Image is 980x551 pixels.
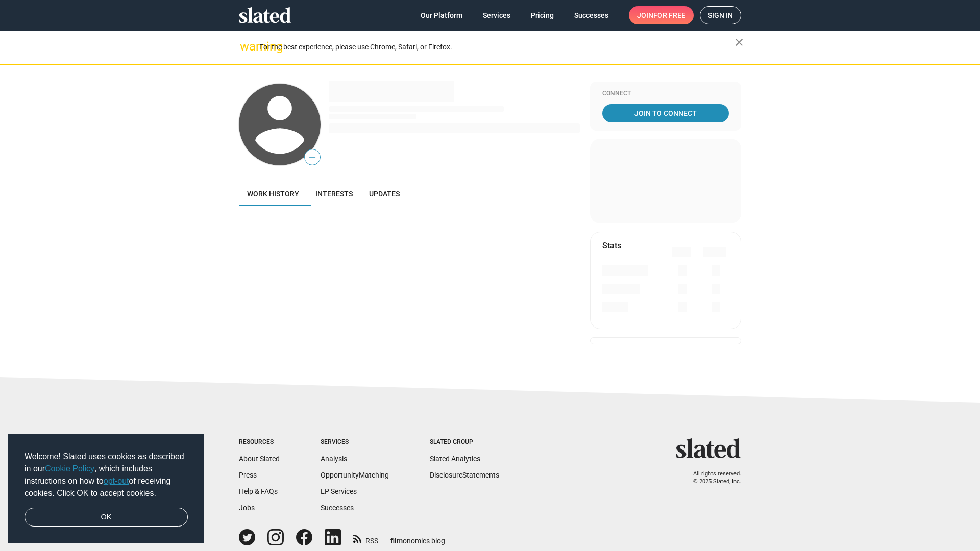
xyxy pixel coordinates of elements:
[353,530,378,546] a: RSS
[412,6,471,24] a: Our Platform
[604,104,727,122] span: Join To Connect
[574,6,608,24] span: Successes
[602,240,621,251] mat-card-title: Stats
[315,190,353,198] span: Interests
[390,537,403,545] span: film
[321,438,389,446] div: Services
[390,528,445,546] a: filmonomics blog
[321,504,354,512] a: Successes
[369,190,400,198] span: Updates
[430,438,499,446] div: Slated Group
[700,6,741,24] a: Sign in
[421,6,462,24] span: Our Platform
[240,40,252,53] mat-icon: warning
[430,455,480,463] a: Slated Analytics
[321,455,347,463] a: Analysis
[361,182,408,206] a: Updates
[708,7,733,24] span: Sign in
[239,182,307,206] a: Work history
[239,487,278,495] a: Help & FAQs
[475,6,519,24] a: Services
[259,40,735,54] div: For the best experience, please use Chrome, Safari, or Firefox.
[733,36,745,48] mat-icon: close
[239,471,257,479] a: Press
[523,6,562,24] a: Pricing
[682,470,741,485] p: All rights reserved. © 2025 Slated, Inc.
[24,508,188,527] a: dismiss cookie message
[8,434,204,543] div: cookieconsent
[307,182,361,206] a: Interests
[602,104,729,122] a: Join To Connect
[247,190,299,198] span: Work history
[24,450,188,499] span: Welcome! Slated uses cookies as described in our , which includes instructions on how to of recei...
[45,464,94,473] a: Cookie Policy
[239,455,280,463] a: About Slated
[321,471,389,479] a: OpportunityMatching
[239,438,280,446] div: Resources
[305,151,320,164] span: —
[531,6,554,24] span: Pricing
[629,6,694,24] a: Joinfor free
[104,477,129,485] a: opt-out
[602,90,729,98] div: Connect
[430,471,499,479] a: DisclosureStatements
[239,504,255,512] a: Jobs
[321,487,357,495] a: EP Services
[483,6,510,24] span: Services
[653,6,685,24] span: for free
[637,6,685,24] span: Join
[566,6,617,24] a: Successes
